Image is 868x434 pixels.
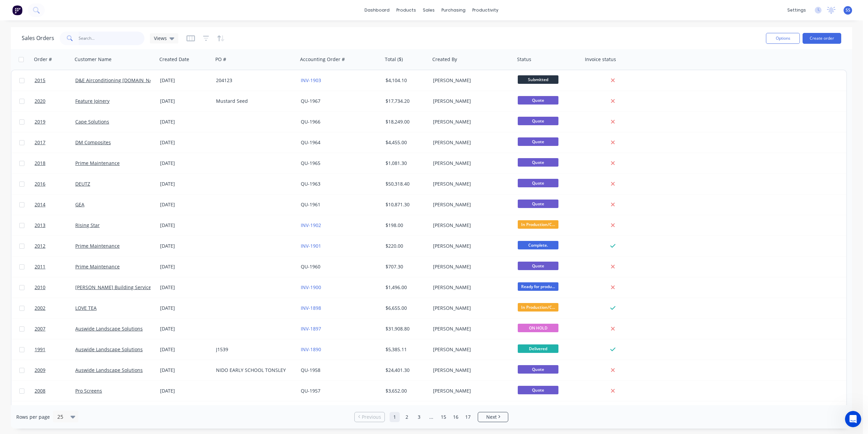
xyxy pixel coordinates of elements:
a: 2018 [35,153,75,173]
div: [PERSON_NAME] [433,222,508,229]
img: Factory [12,5,22,15]
div: [PERSON_NAME] [433,98,508,105]
div: [PERSON_NAME] [433,263,508,270]
a: GEA [75,201,84,208]
a: Jump forward [426,412,436,422]
span: SS [846,7,850,13]
span: Ready for produ... [518,282,558,291]
div: [PERSON_NAME] [433,284,508,291]
a: 2009 [35,360,75,380]
div: $5,385.11 [386,346,426,353]
div: $4,455.00 [386,139,426,146]
a: 2014 [35,194,75,215]
span: Delivered [518,344,558,353]
div: $220.00 [386,243,426,249]
span: ON HOLD [518,324,558,332]
div: $1,081.30 [386,160,426,167]
a: 2016 [35,174,75,194]
a: Feature Joinery [75,98,110,104]
div: [PERSON_NAME] [433,118,508,125]
div: products [393,5,419,15]
span: Quote [518,96,558,105]
div: [DATE] [160,222,211,229]
div: [DATE] [160,243,211,249]
div: [PERSON_NAME] [433,367,508,374]
a: Prime Maintenance [75,160,120,166]
a: INV-1890 [301,346,321,353]
a: QU-1963 [301,181,320,187]
span: 2009 [35,367,45,374]
div: Order # [34,56,52,63]
a: Auswide Landscape Solutions [75,346,143,353]
div: [DATE] [160,160,211,167]
a: DEUTZ [75,181,90,187]
div: Mustard Seed [216,98,291,105]
span: 2013 [35,222,45,229]
div: [PERSON_NAME] [433,181,508,187]
div: Created Date [159,56,189,63]
div: NIDO EARLY SCHOOL TONSLEY [216,367,291,374]
div: Created By [432,56,457,63]
a: QU-1961 [301,201,320,208]
span: Quote [518,200,558,208]
div: settings [784,5,809,15]
a: Page 3 [414,412,424,422]
a: Page 2 [402,412,412,422]
a: INV-1902 [301,222,321,228]
div: $17,734.20 [386,98,426,105]
a: QU-1960 [301,263,320,270]
div: [DATE] [160,346,211,353]
div: [PERSON_NAME] [433,160,508,167]
span: Rows per page [16,414,50,420]
a: DM Composites [75,139,111,146]
span: 2020 [35,98,45,105]
div: $18,249.00 [386,118,426,125]
span: 2007 [35,325,45,332]
span: In Production/C... [518,303,558,312]
a: 2013 [35,215,75,235]
div: [DATE] [160,305,211,312]
div: [DATE] [160,388,211,394]
a: 2017 [35,132,75,153]
div: purchasing [438,5,469,15]
span: Quote [518,137,558,146]
div: $4,104.10 [386,77,426,84]
span: 2010 [35,284,45,291]
a: 2006 [35,401,75,422]
div: [DATE] [160,367,211,374]
div: sales [419,5,438,15]
a: LOVE TEA [75,305,97,311]
a: INV-1897 [301,325,321,332]
a: INV-1898 [301,305,321,311]
div: [DATE] [160,118,211,125]
span: 2017 [35,139,45,146]
input: Search... [79,32,145,45]
a: D&E Airconditioning [DOMAIN_NAME] [75,77,161,83]
span: 2008 [35,388,45,394]
a: INV-1900 [301,284,321,290]
a: Page 17 [463,412,473,422]
span: 2019 [35,118,45,125]
div: J1539 [216,346,291,353]
a: 2002 [35,298,75,318]
div: $10,871.30 [386,201,426,208]
a: 2019 [35,112,75,132]
div: [PERSON_NAME] [433,388,508,394]
a: [PERSON_NAME] Building Services [75,284,154,290]
span: 2012 [35,243,45,249]
div: $198.00 [386,222,426,229]
div: $707.30 [386,263,426,270]
div: [PERSON_NAME] [433,305,508,312]
a: QU-1965 [301,160,320,166]
a: 2012 [35,236,75,256]
a: Page 16 [451,412,461,422]
div: [PERSON_NAME] [433,325,508,332]
div: [DATE] [160,201,211,208]
a: Next page [478,414,508,420]
a: QU-1958 [301,367,320,373]
div: 204123 [216,77,291,84]
div: $6,655.00 [386,305,426,312]
span: Quote [518,365,558,374]
span: Quote [518,117,558,125]
span: Quote [518,262,558,270]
